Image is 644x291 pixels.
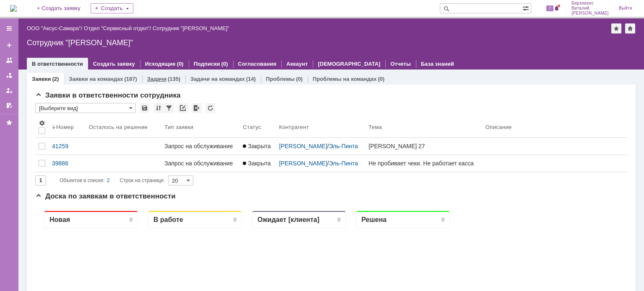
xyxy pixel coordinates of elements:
a: 41259 [49,138,86,155]
div: Запрос на обслуживание [164,143,236,149]
th: Осталось на решение [86,116,161,138]
div: Тема [369,124,382,130]
a: Не пробивает чеки. Не работает касса [365,155,482,172]
a: [PERSON_NAME] [279,143,327,149]
div: / [84,25,153,31]
span: Расширенный поиск [522,4,531,12]
a: Исходящие [145,61,176,67]
a: Задачи на командах [190,76,245,82]
div: 0 [302,13,305,19]
div: Новая [14,12,35,20]
a: 39886 [49,155,86,172]
a: База знаний [421,61,454,67]
div: (135) [168,76,180,82]
a: Заявки на командах [69,76,123,82]
a: Аккаунт [286,61,308,67]
div: / [279,160,362,167]
a: Создать заявку [3,39,16,52]
div: Сотрудник "[PERSON_NAME]" [153,25,229,31]
a: Заявки [32,76,51,82]
div: [PERSON_NAME] 27 [369,143,479,149]
a: Проблемы [266,76,295,82]
th: Контрагент [275,116,365,138]
div: Ожидает [клиента] [222,12,284,20]
a: Заявки в моей ответственности [3,69,16,82]
div: Статус [243,124,261,130]
span: Виталий [571,6,609,11]
div: (0) [296,76,303,82]
a: Согласования [238,61,277,67]
a: Отчеты [390,61,411,67]
span: 7 [546,5,554,11]
a: Заявки на командах [3,54,16,67]
a: [PERSON_NAME] [279,160,327,167]
span: Заявки в ответственности сотрудника [35,91,181,99]
th: Тема [365,116,482,138]
div: 0 [198,13,201,19]
div: (0) [378,76,384,82]
div: (0) [177,61,184,67]
a: Задачи [147,76,166,82]
div: 39886 [52,160,82,167]
div: / [27,25,84,31]
a: Запрос на обслуживание [161,155,239,172]
i: Строк на странице: [60,175,165,185]
div: Решена [326,12,351,20]
a: Запрос на обслуживание [161,138,239,155]
a: Подписки [194,61,220,67]
div: Сортировка... [153,103,164,113]
a: Мои согласования [3,99,16,112]
div: Сотрудник "[PERSON_NAME]" [27,39,636,47]
div: Тип заявки [164,124,193,130]
a: [PERSON_NAME] 27 [365,138,482,155]
a: Отдел "Сервисный отдел" [84,25,150,31]
a: [DEMOGRAPHIC_DATA] [318,61,380,67]
div: Контрагент [279,124,309,130]
a: В ответственности [32,61,83,67]
a: ООО "Аксус-Самара" [27,25,81,31]
div: Скопировать ссылку на список [178,103,188,113]
div: Фильтрация... [164,103,174,113]
div: В работе [118,12,148,20]
th: Номер [49,116,86,138]
a: Закрыта [239,138,275,155]
div: Экспорт списка [192,103,202,113]
div: 41259 [52,143,82,149]
div: Номер [56,124,74,130]
div: 0 [94,13,97,19]
div: Создать [91,3,133,13]
div: 0 [406,13,409,19]
div: (2) [52,76,59,82]
span: Доска по заявкам в ответственности [35,192,176,200]
div: Запрос на обслуживание [164,160,236,167]
a: Эль-Пинта [329,160,358,167]
span: Закрыта [243,143,270,149]
div: Добавить в избранное [611,23,621,33]
span: Настройки [39,120,45,126]
div: / [279,143,362,149]
div: Осталось на решение [89,124,148,130]
a: Эль-Пинта [329,143,358,149]
div: (0) [221,61,228,67]
div: Сохранить вид [140,103,150,113]
a: Создать заявку [93,61,135,67]
div: (14) [246,76,256,82]
th: Тип заявки [161,116,239,138]
span: Бирзниекс [571,1,609,6]
span: Закрыта [243,160,270,167]
div: (187) [124,76,137,82]
a: Проблемы на командах [313,76,377,82]
span: Объектов в списке: [60,178,104,183]
span: [PERSON_NAME] [571,11,609,16]
div: Сделать домашней страницей [625,23,635,33]
div: Не пробивает чеки. Не работает касса [369,160,479,167]
th: Статус [239,116,275,138]
div: Описание [486,124,512,130]
a: Мои заявки [3,84,16,97]
img: logo [10,5,17,12]
a: Закрыта [239,155,275,172]
div: 2 [107,175,110,185]
a: Перейти на домашнюю страницу [10,5,17,12]
div: Обновлять список [205,103,216,113]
